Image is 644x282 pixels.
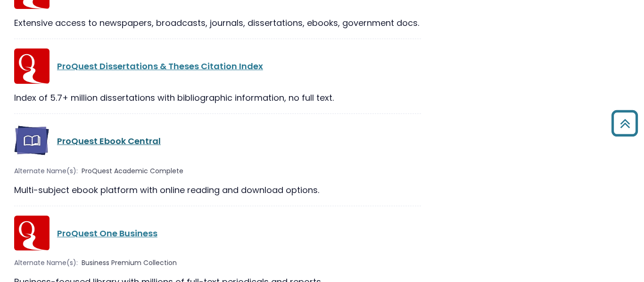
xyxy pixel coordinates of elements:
[14,184,421,196] div: Multi-subject ebook platform with online reading and download options.
[82,258,177,268] span: Business Premium Collection
[82,166,183,176] span: ProQuest Academic Complete
[14,166,78,176] span: Alternate Name(s):
[14,91,421,104] div: Index of 5.7+ million dissertations with bibliographic information, no full text.
[57,60,263,72] a: ProQuest Dissertations & Theses Citation Index
[57,227,157,239] a: ProQuest One Business
[57,135,161,147] a: ProQuest Ebook Central
[608,114,642,132] a: Back to Top
[14,16,421,29] div: Extensive access to newspapers, broadcasts, journals, dissertations, ebooks, government docs.
[14,258,78,268] span: Alternate Name(s):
